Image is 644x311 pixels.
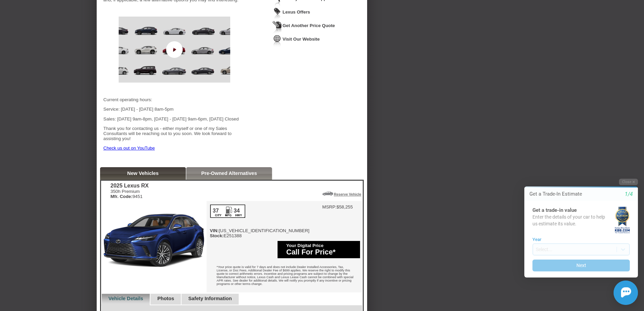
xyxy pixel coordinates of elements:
td: MSRP: [322,204,336,209]
div: 350h Premium 9451 [111,189,149,199]
a: Photos [157,296,174,301]
b: VIN: [210,228,219,233]
div: [US_VEHICLE_IDENTIFICATION_NUMBER] E251388 [210,204,310,238]
div: 34 [233,208,240,214]
p: Thank you for contacting us - either myself or one of my Sales Consultants will be reaching out t... [103,126,245,141]
div: Your Digital Price [286,243,357,248]
b: Stock: [210,233,224,238]
a: Vehicle Details [109,296,143,301]
a: Reserve Vehicle [334,192,361,196]
img: 2025 Lexus RX [101,201,207,280]
img: Icon_WeeklySpecials.png [272,7,282,20]
p: Current operating hours: [103,97,245,102]
a: Get Another Price Quote [283,23,335,28]
a: Pre-Owned Alternatives [201,171,257,176]
div: 37 [212,208,219,214]
a: Check us out on YouTube [103,146,155,151]
iframe: Chat Assistance [510,173,644,311]
div: Call For Price* [286,248,357,257]
p: Service: [DATE] - [DATE] 8am-5pm [103,107,245,112]
a: Visit Our Website [283,37,320,42]
div: 2025 Lexus RX [111,183,149,189]
td: $58,255 [337,204,353,209]
a: Safety Information [188,296,232,301]
div: *Your price quote is valid for 7 days and does not include Dealer Installed Accessories, Tax, Lic... [207,260,362,292]
img: Icon_ReserveVehicleCar.png [323,192,333,196]
img: Icon_GetQuote.png [272,21,282,34]
a: New Vehicles [127,171,159,176]
b: Mfr. Code: [111,194,133,199]
img: Icon_VisitWebsite.png [272,35,282,47]
a: Lexus Offers [283,9,310,15]
p: Sales: [DATE] 9am-8pm, [DATE] - [DATE] 9am-6pm, [DATE] Closed [103,116,245,121]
